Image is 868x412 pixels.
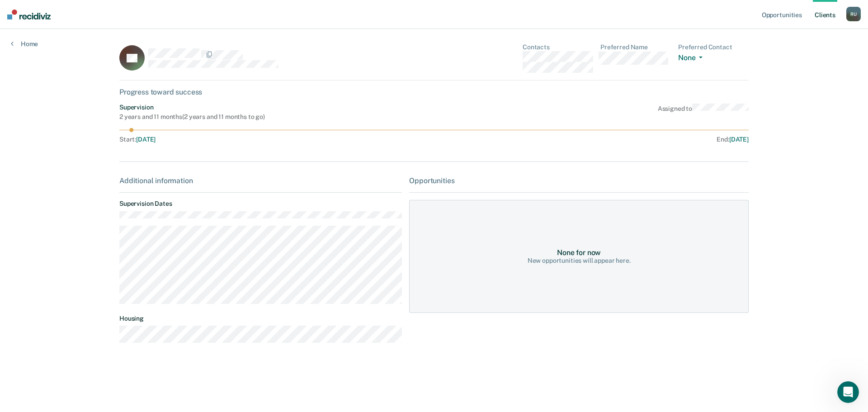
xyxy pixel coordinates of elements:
iframe: Intercom live chat [837,381,859,403]
div: 2 years and 11 months ( 2 years and 11 months to go ) [119,113,265,121]
button: None [678,53,706,64]
dt: Housing [119,315,402,322]
div: End : [438,136,749,143]
img: Recidiviz [7,9,51,19]
span: [DATE] [729,136,749,143]
span: [DATE] [136,136,156,143]
div: New opportunities will appear here. [528,257,631,265]
div: Start : [119,136,434,143]
dt: Preferred Contact [678,43,749,51]
button: RU [846,7,861,21]
div: Additional information [119,176,402,185]
dt: Supervision Dates [119,200,402,208]
div: Supervision [119,104,265,111]
div: Assigned to [658,104,749,121]
dt: Contacts [523,43,593,51]
dt: Preferred Name [600,43,671,51]
div: None for now [557,248,601,257]
div: R U [846,7,861,21]
div: Progress toward success [119,88,749,96]
a: Home [11,40,38,48]
div: Opportunities [409,176,749,185]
